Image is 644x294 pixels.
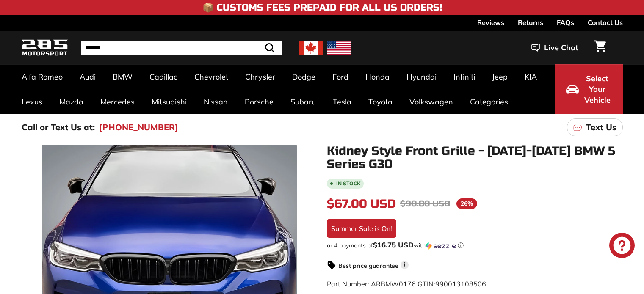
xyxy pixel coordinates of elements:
[327,241,623,250] div: or 4 payments of$16.75 USDwithSezzle Click to learn more about Sezzle
[401,89,462,114] a: Volkswagen
[284,64,324,89] a: Dodge
[520,37,589,58] button: Live Chat
[13,89,51,114] a: Lexus
[81,41,282,55] input: Search
[586,121,616,134] p: Text Us
[71,64,104,89] a: Audi
[324,89,360,114] a: Tesla
[237,64,284,89] a: Chrysler
[484,64,516,89] a: Jeep
[567,118,623,136] a: Text Us
[327,197,396,211] span: $67.00 USD
[51,89,92,114] a: Mazda
[336,181,360,186] b: In stock
[143,89,195,114] a: Mitsubishi
[607,233,637,260] inbox-online-store-chat: Shopify online store chat
[99,121,178,134] a: [PHONE_NUMBER]
[338,262,398,269] strong: Best price guarantee
[400,198,450,209] span: $90.00 USD
[518,15,543,30] a: Returns
[324,64,357,89] a: Ford
[236,89,282,114] a: Porsche
[202,3,442,13] h4: 📦 Customs Fees Prepaid for All US Orders!
[104,64,141,89] a: BMW
[327,241,623,250] div: or 4 payments of with
[327,145,623,171] h1: Kidney Style Front Grille - [DATE]-[DATE] BMW 5 Series G30
[456,198,477,209] span: 26%
[555,64,623,114] button: Select Your Vehicle
[13,64,71,89] a: Alfa Romeo
[477,15,504,30] a: Reviews
[360,89,401,114] a: Toyota
[588,15,623,30] a: Contact Us
[398,64,445,89] a: Hyundai
[426,242,456,250] img: Sezzle
[92,89,143,114] a: Mercedes
[141,64,186,89] a: Cadillac
[462,89,517,114] a: Categories
[327,219,396,238] div: Summer Sale is On!
[186,64,237,89] a: Chevrolet
[22,38,68,58] img: Logo_285_Motorsport_areodynamics_components
[544,42,578,53] span: Live Chat
[589,33,611,62] a: Cart
[435,280,486,288] span: 990013108506
[195,89,236,114] a: Nissan
[22,121,95,134] p: Call or Text Us at:
[401,261,409,269] span: i
[373,240,414,249] span: $16.75 USD
[445,64,484,89] a: Infiniti
[583,73,612,106] span: Select Your Vehicle
[282,89,324,114] a: Subaru
[516,64,545,89] a: KIA
[557,15,574,30] a: FAQs
[357,64,398,89] a: Honda
[327,280,486,288] span: Part Number: ARBMW0176 GTIN:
